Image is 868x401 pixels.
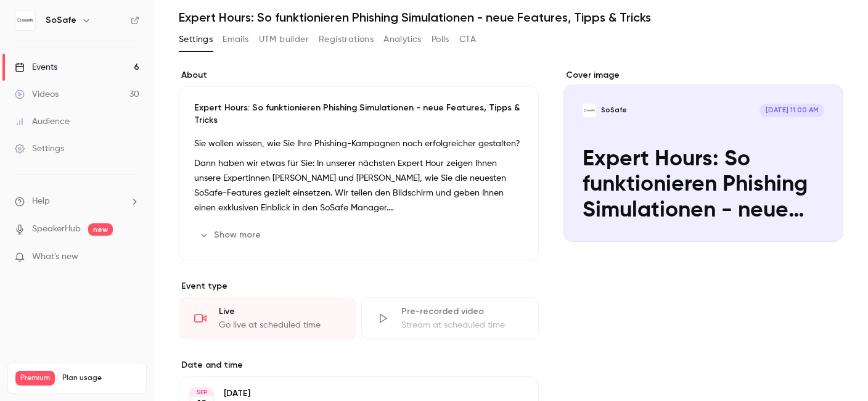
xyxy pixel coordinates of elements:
div: Stream at scheduled time [401,319,523,331]
label: About [179,69,539,81]
div: Live [219,305,341,318]
iframe: Noticeable Trigger [125,252,139,263]
span: Plan usage [62,373,139,383]
div: Pre-recorded videoStream at scheduled time [361,297,539,339]
button: Analytics [383,30,422,49]
div: SEP [190,388,213,397]
h6: SoSafe [46,14,76,27]
span: Help [32,195,50,208]
div: Videos [15,88,59,101]
button: Polls [432,30,449,49]
button: Registrations [319,30,374,49]
p: Event type [179,280,539,292]
p: Expert Hours: So funktionieren Phishing Simulationen - neue Features, Tipps & Tricks [194,102,523,126]
p: Sie wollen wissen, wie Sie Ihre Phishing-Kampagnen noch erfolgreicher gestalten? [194,136,523,151]
div: Audience [15,115,70,128]
button: UTM builder [259,30,309,49]
div: Go live at scheduled time [219,319,341,331]
span: What's new [32,250,78,263]
label: Date and time [179,359,539,371]
p: Dann haben wir etwas für Sie: In unserer nächsten Expert Hour zeigen Ihnen unsere Expertinnen [PE... [194,156,523,215]
button: Show more [194,225,268,245]
p: [DATE] [224,387,473,400]
div: Pre-recorded video [401,305,523,318]
div: Settings [15,143,64,155]
button: Emails [223,30,248,49]
button: CTA [459,30,476,49]
div: LiveGo live at scheduled time [179,297,356,339]
span: new [88,223,113,236]
li: help-dropdown-opener [15,195,139,208]
a: SpeakerHub [32,223,81,236]
div: Events [15,61,57,73]
h1: Expert Hours: So funktionieren Phishing Simulationen - neue Features, Tipps & Tricks [179,10,843,25]
span: Premium [15,371,55,386]
section: Cover image [563,69,843,242]
label: Cover image [563,69,843,81]
button: Settings [179,30,213,49]
img: SoSafe [15,10,35,30]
